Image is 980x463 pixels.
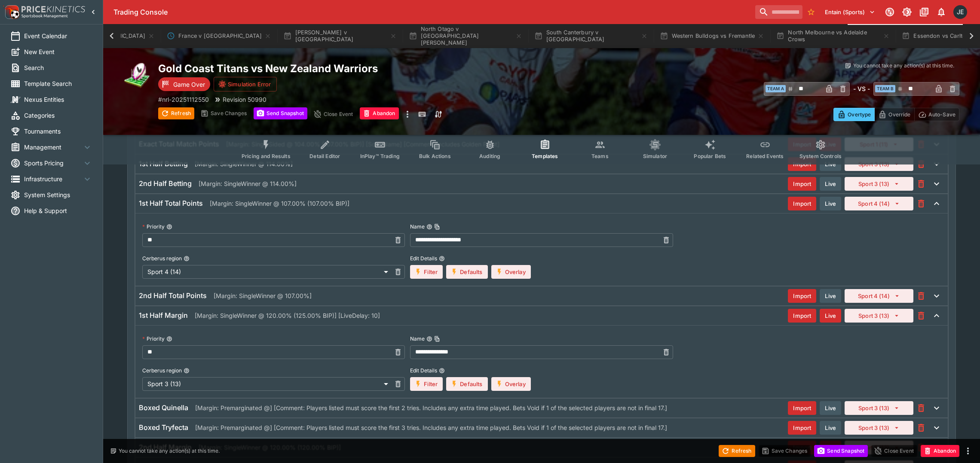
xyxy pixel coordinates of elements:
[820,5,880,19] button: Select Tenant
[833,108,959,121] div: Start From
[254,107,307,119] button: Send Snapshot
[309,153,340,159] span: Detail Editor
[833,108,875,121] button: Overtype
[439,368,445,374] button: Edit Details
[845,421,913,435] button: Sport 3 (13)
[139,403,188,412] h6: Boxed Quinella
[24,111,92,120] span: Categories
[142,367,182,374] p: Cerberus region
[820,309,841,323] button: Live
[24,158,82,168] span: Sports Pricing
[755,5,802,19] input: search
[788,401,816,415] button: Import
[426,336,432,342] button: NameCopy To Clipboard
[410,335,425,342] p: Name
[788,421,816,435] button: Import
[195,423,667,432] p: [Margin: Premarginated @] [Comment: Players listed must score the first 3 tries. Includes any ext...
[820,421,841,435] button: Live
[166,224,172,230] button: Priority
[139,423,188,432] h6: Boxed Tryfecta
[410,255,437,262] p: Edit Details
[820,197,841,210] button: Live
[242,153,291,159] span: Pricing and Results
[439,256,445,262] button: Edit Details
[766,85,786,92] span: Team A
[694,153,726,159] span: Popular Bets
[655,24,769,48] button: Western Bulldogs vs Fremantle
[434,224,440,230] button: Copy To Clipboard
[139,179,192,188] h6: 2nd Half Betting
[491,265,531,279] button: Overlay
[529,24,653,48] button: South Canterbury v [GEOGRAPHIC_DATA]
[804,5,818,19] button: No Bookmarks
[419,153,451,159] span: Bulk Actions
[214,291,312,300] p: [Margin: SingleWinner @ 107.00%]
[771,24,895,48] button: North Melbourne vs Adelaide Crows
[532,153,558,159] span: Templates
[139,311,188,320] h6: 1st Half Margin
[853,62,954,70] p: You cannot take any action(s) at this time.
[899,4,915,20] button: Toggle light/dark mode
[410,377,443,391] button: Filter
[195,403,667,412] p: [Margin: Premarginated @] [Comment: Players listed must score the first 2 tries. Includes any ext...
[24,127,92,136] span: Tournaments
[360,109,398,117] span: Mark an event as closed and abandoned.
[799,153,842,159] span: System Controls
[139,199,203,208] h6: 1st Half Total Points
[21,14,68,18] img: Sportsbook Management
[845,309,913,323] button: Sport 3 (13)
[820,289,841,303] button: Live
[402,107,413,121] button: more
[426,224,432,230] button: NameCopy To Clipboard
[24,95,92,104] span: Nexus Entities
[360,107,398,119] button: Abandon
[21,6,85,12] img: PriceKinetics
[788,289,816,303] button: Import
[173,80,205,89] p: Game Over
[446,265,487,279] button: Defaults
[814,445,868,457] button: Send Snapshot
[934,4,949,20] button: Notifications
[719,445,755,457] button: Refresh
[24,47,92,56] span: New Event
[410,367,437,374] p: Edit Details
[184,256,190,262] button: Cerberus region
[124,62,151,89] img: rugby_league.png
[119,447,220,455] p: You cannot take any action(s) at this time.
[24,206,92,215] span: Help & Support
[888,110,910,119] p: Override
[434,336,440,342] button: Copy To Clipboard
[142,335,165,342] p: Priority
[848,110,871,119] p: Overtype
[845,177,913,191] button: Sport 3 (13)
[214,77,277,91] button: Simulation Error
[788,197,816,210] button: Import
[158,62,559,75] h2: Copy To Clipboard
[235,134,848,164] div: Event type filters
[788,177,816,191] button: Import
[491,377,531,391] button: Overlay
[845,289,913,303] button: Sport 4 (14)
[24,63,92,72] span: Search
[820,177,841,191] button: Live
[24,190,92,199] span: System Settings
[591,153,609,159] span: Teams
[643,153,667,159] span: Simulator
[446,377,487,391] button: Defaults
[210,199,349,208] p: [Margin: SingleWinner @ 107.00% (107.00% BIP)]
[158,107,194,119] button: Refresh
[853,84,870,93] h6: - VS -
[142,265,391,279] div: Sport 4 (14)
[882,4,897,20] button: Connected to PK
[24,79,92,88] span: Template Search
[139,291,207,300] h6: 2nd Half Total Points
[184,368,190,374] button: Cerberus region
[278,24,402,48] button: [PERSON_NAME] v [GEOGRAPHIC_DATA]
[921,446,959,454] span: Mark an event as closed and abandoned.
[963,446,973,456] button: more
[166,336,172,342] button: Priority
[199,179,297,188] p: [Margin: SingleWinner @ 114.00%]
[223,95,266,104] p: Revision 50990
[162,24,276,48] button: France v Wales
[479,153,500,159] span: Auditing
